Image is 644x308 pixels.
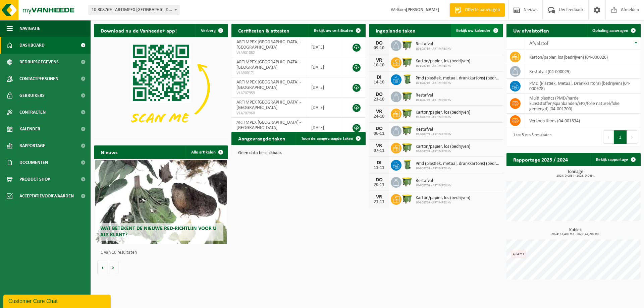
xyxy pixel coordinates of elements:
div: VR [372,109,386,114]
iframe: chat widget [3,293,112,308]
span: Bekijk uw kalender [456,28,491,33]
td: [DATE] [306,118,343,138]
span: Karton/papier, los (bedrijven) [416,195,470,201]
span: Bekijk uw certificaten [314,28,353,33]
a: Toon de aangevraagde taken [296,132,365,145]
span: 10-808769 - ARTIMPEX NV [416,64,470,68]
h2: Uw afvalstoffen [506,24,556,37]
span: 10-808769 - ARTIMPEX NV [416,81,500,85]
span: VLA707960 [236,111,301,116]
span: VLA707959 [236,90,301,96]
p: 1 van 10 resultaten [101,250,225,255]
a: Wat betekent de nieuwe RED-richtlijn voor u als klant? [95,160,227,244]
span: Restafval [416,178,451,184]
h2: Aangevraagde taken [231,132,292,145]
span: Gebruikers [19,87,45,104]
td: multi plastics (PMD/harde kunststoffen/spanbanden/EPS/folie naturel/folie gemengd) (04-001700) [524,94,641,114]
span: ARTIMPEX [GEOGRAPHIC_DATA] - [GEOGRAPHIC_DATA] [236,60,301,70]
button: Vorige [97,261,108,274]
img: Download de VHEPlus App [94,37,228,138]
span: Contracten [19,104,46,121]
td: [DATE] [306,37,343,57]
span: VLA901082 [236,50,301,56]
a: Bekijk uw certificaten [309,24,365,37]
h2: Ingeplande taken [369,24,422,37]
span: Dashboard [19,37,45,54]
img: WB-0240-HPE-GN-50 [401,159,413,170]
span: ARTIMPEX [GEOGRAPHIC_DATA] - [GEOGRAPHIC_DATA] [236,40,301,50]
img: WB-1100-HPE-GN-50 [401,39,413,51]
span: 10-808769 - ARTIMPEX NV [416,132,451,136]
div: 4,64 m3 [511,251,526,258]
td: [DATE] [306,77,343,98]
span: 10-808769 - ARTIMPEX NV [416,98,451,102]
div: 07-11 [372,148,386,153]
a: Offerte aanvragen [449,3,505,17]
div: 10-10 [372,63,386,68]
div: DI [372,75,386,80]
div: 23-10 [372,97,386,102]
span: Contactpersonen [19,70,58,87]
td: karton/papier, los (bedrijven) (04-000026) [524,50,641,64]
td: [DATE] [306,98,343,118]
span: 10-808769 - ARTIMPEX NV [416,115,470,119]
td: PMD (Plastiek, Metaal, Drankkartons) (bedrijven) (04-000978) [524,79,641,94]
img: WB-1100-HPE-GN-50 [401,193,413,204]
a: Bekijk rapportage [591,153,640,166]
img: WB-1100-HPE-GN-50 [401,142,413,153]
h2: Rapportage 2025 / 2024 [506,153,575,166]
span: 10-808769 - ARTIMPEX NV - MARIAKERKE [89,5,179,15]
span: Verberg [201,28,216,33]
button: Volgende [108,261,118,274]
h2: Download nu de Vanheede+ app! [94,24,183,37]
a: Ophaling aanvragen [587,24,640,37]
p: Geen data beschikbaar. [238,151,359,156]
img: WB-0240-HPE-GN-50 [401,73,413,85]
span: Karton/papier, los (bedrijven) [416,59,470,64]
span: Wat betekent de nieuwe RED-richtlijn voor u als klant? [100,226,216,238]
td: verkoop items (04-001834) [524,114,641,128]
td: restafval (04-000029) [524,64,641,79]
span: 2024: 0,055 t - 2025: 0,045 t [510,174,641,178]
button: Next [627,130,637,144]
button: Previous [603,130,614,144]
span: Pmd (plastiek, metaal, drankkartons) (bedrijven) [416,161,500,167]
span: Karton/papier, los (bedrijven) [416,144,470,149]
span: Restafval [416,127,451,132]
span: Pmd (plastiek, metaal, drankkartons) (bedrijven) [416,76,500,81]
strong: [PERSON_NAME] [406,7,439,12]
span: Rapportage [19,137,45,154]
h3: Kubiek [510,228,641,236]
span: Acceptatievoorwaarden [19,188,74,204]
h2: Nieuws [94,145,124,159]
span: Navigatie [19,20,40,37]
div: DO [372,177,386,183]
button: 1 [614,130,627,144]
h3: Tonnage [510,170,641,178]
span: ARTIMPEX [GEOGRAPHIC_DATA] - [GEOGRAPHIC_DATA] [236,100,301,110]
div: 24-10 [372,114,386,119]
img: WB-1100-HPE-GN-50 [401,56,413,68]
span: ARTIMPEX [GEOGRAPHIC_DATA] - [GEOGRAPHIC_DATA] [236,120,301,130]
div: 06-11 [372,131,386,136]
span: Kalender [19,121,40,137]
span: Restafval [416,42,451,47]
span: Offerte aanvragen [463,7,501,13]
span: 10-808769 - ARTIMPEX NV [416,149,470,153]
div: DO [372,92,386,97]
div: 11-11 [372,166,386,170]
span: 10-808769 - ARTIMPEX NV [416,184,451,188]
img: WB-1100-HPE-GN-50 [401,125,413,136]
img: WB-1100-HPE-GN-50 [401,108,413,119]
div: 14-10 [372,80,386,85]
span: 10-808769 - ARTIMPEX NV [416,47,451,51]
td: [DATE] [306,57,343,77]
span: VLA900171 [236,70,301,76]
span: Toon de aangevraagde taken [301,136,353,141]
span: 10-808769 - ARTIMPEX NV [416,167,500,171]
div: 09-10 [372,46,386,51]
button: Verberg [196,24,227,37]
span: Restafval [416,93,451,98]
div: DO [372,41,386,46]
